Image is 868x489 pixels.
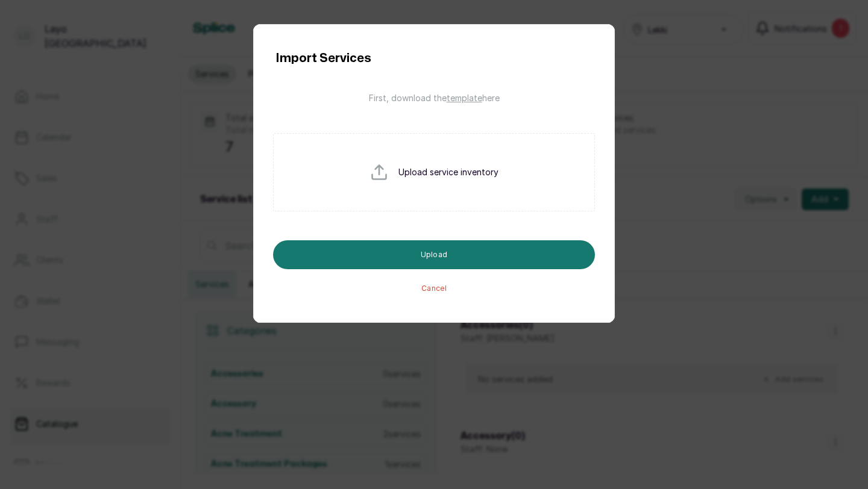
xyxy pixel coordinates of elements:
button: Upload [273,240,595,269]
a: First, download thetemplatehere [369,92,500,104]
p: Upload service inventory [398,166,498,178]
h1: Import Services [275,49,371,68]
span: template [447,93,482,103]
button: Cancel [421,284,447,293]
p: First, download the here [369,92,500,104]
